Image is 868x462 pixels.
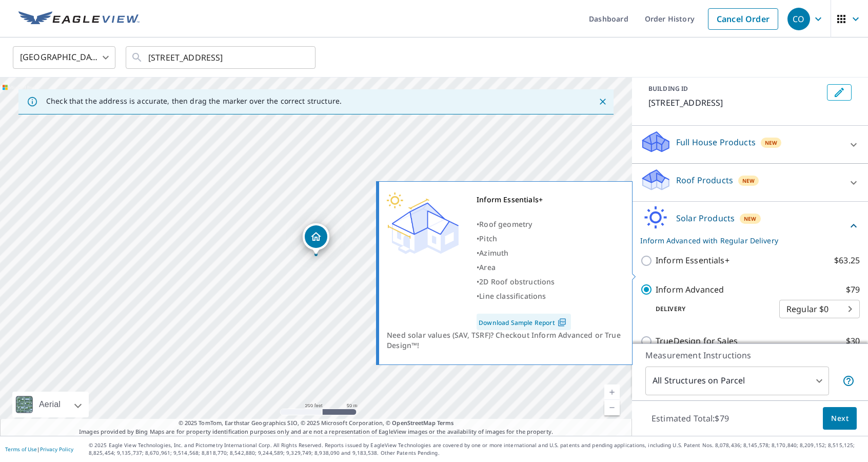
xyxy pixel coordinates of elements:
[604,400,620,415] a: Current Level 17, Zoom Out
[640,235,847,246] p: Inform Advanced with Regular Delivery
[834,254,860,267] p: $63.25
[787,8,810,30] div: CO
[477,260,571,275] div: •
[477,314,571,330] a: Download Sample Report
[640,304,779,314] p: Delivery
[303,223,329,255] div: Dropped pin, building 1, Residential property, 24 AUBURN SPRINGS COVE SE CALGARY AB T3M2C2
[40,446,73,453] a: Privacy Policy
[645,367,829,395] div: All Structures on Parcel
[479,248,508,258] span: Azimuth
[823,407,857,430] button: Next
[392,419,435,427] a: OpenStreetMap
[479,262,496,272] span: Area
[5,446,73,452] p: |
[479,277,555,286] span: 2D Roof obstructions
[555,318,569,327] img: Pdf Icon
[604,384,620,400] a: Current Level 17, Zoom In
[477,192,571,207] div: Inform Essentials+
[479,219,532,229] span: Roof geometry
[12,392,89,417] div: Aerial
[387,192,459,254] img: Premium
[656,254,729,267] p: Inform Essentials+
[479,234,497,243] span: Pitch
[742,177,755,185] span: New
[89,441,863,457] p: © 2025 Eagle View Technologies, Inc. and Pictometry International Corp. All Rights Reserved. Repo...
[36,392,64,417] div: Aerial
[179,419,454,428] span: © 2025 TomTom, Earthstar Geographics SIO, © 2025 Microsoft Corporation, ©
[477,246,571,260] div: •
[765,139,778,147] span: New
[645,349,855,361] p: Measurement Instructions
[18,11,140,27] img: EV Logo
[676,136,756,148] p: Full House Products
[779,295,860,323] div: Regular $0
[640,130,860,159] div: Full House ProductsNew
[846,335,860,348] p: $30
[744,215,757,223] span: New
[477,217,571,232] div: •
[846,283,860,296] p: $79
[656,335,738,348] p: TrueDesign for Sales
[387,330,624,351] div: Need solar values (SAV, TSRF)? Checkout Inform Advanced or True Design™!
[827,84,852,101] button: Edit building 1
[643,407,737,430] p: Estimated Total: $79
[46,97,342,106] p: Check that the address is accurate, then drag the marker over the correct structure.
[831,412,849,425] span: Next
[13,43,115,72] div: [GEOGRAPHIC_DATA]
[640,206,860,246] div: Solar ProductsNewInform Advanced with Regular Delivery
[148,43,294,72] input: Search by address or latitude-longitude
[676,174,733,186] p: Roof Products
[477,275,571,289] div: •
[477,232,571,246] div: •
[842,375,855,387] span: Your report will include each building or structure inside the parcel boundary. In some cases, du...
[656,283,724,296] p: Inform Advanced
[676,212,735,224] p: Solar Products
[708,8,778,30] a: Cancel Order
[437,419,454,427] a: Terms
[596,95,609,108] button: Close
[5,446,37,453] a: Terms of Use
[648,84,688,93] p: BUILDING ID
[648,97,823,109] p: [STREET_ADDRESS]
[477,289,571,303] div: •
[479,291,546,301] span: Line classifications
[640,168,860,197] div: Roof ProductsNew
